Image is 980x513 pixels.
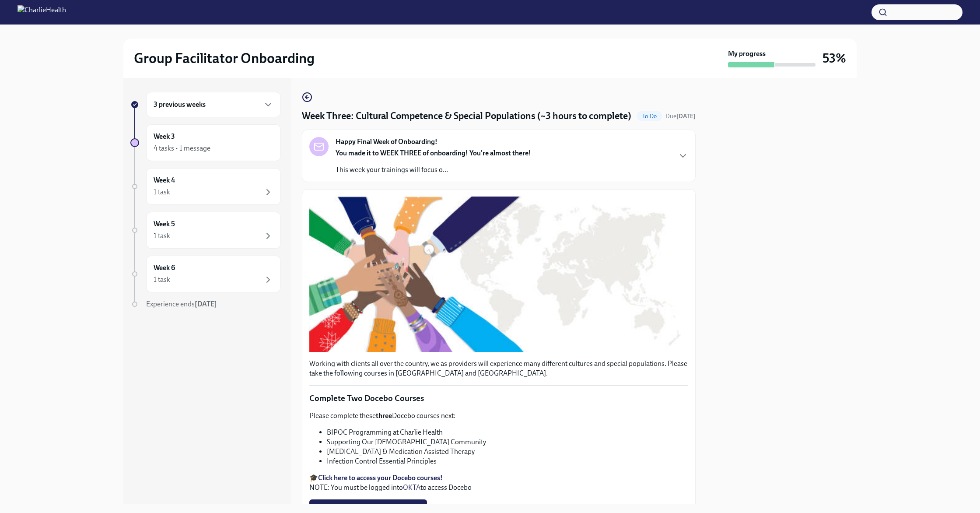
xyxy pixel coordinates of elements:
span: To Do [637,113,662,119]
li: BIPOC Programming at Charlie Health [327,428,688,437]
li: Infection Control Essential Principles [327,457,688,466]
div: 1 task [154,187,170,197]
span: Due [665,112,696,120]
p: This week your trainings will focus o... [336,165,531,175]
a: Week 61 task [130,256,281,292]
h6: Week 5 [154,219,175,229]
div: 3 previous weeks [146,92,281,117]
h4: Week Three: Cultural Competence & Special Populations (~3 hours to complete) [302,109,631,123]
li: Supporting Our [DEMOGRAPHIC_DATA] Community [327,437,688,447]
h3: 53% [822,50,846,66]
a: Week 51 task [130,212,281,249]
a: OKTA [403,483,420,492]
button: Zoom image [309,197,688,352]
a: Click here to access your Docebo courses! [318,474,443,482]
h6: 3 previous weeks [154,100,206,109]
a: Week 34 tasks • 1 message [130,124,281,161]
h6: Week 4 [154,176,175,185]
div: 4 tasks • 1 message [154,144,210,153]
strong: Happy Final Week of Onboarding! [336,137,437,147]
strong: [DATE] [676,112,696,120]
span: October 6th, 2025 10:00 [665,112,696,120]
strong: three [376,411,392,420]
h2: Group Facilitator Onboarding [134,49,315,67]
div: 1 task [154,275,170,285]
span: I completed these Docebo courses! [315,504,421,513]
h6: Week 6 [154,263,175,273]
p: Complete Two Docebo Courses [309,393,688,404]
p: 🎓 NOTE: You must be logged into to access Docebo [309,473,688,492]
img: CharlieHealth [17,5,66,19]
h6: Week 3 [154,132,175,141]
strong: [DATE] [195,300,217,308]
div: 1 task [154,231,170,241]
li: [MEDICAL_DATA] & Medication Assisted Therapy [327,447,688,457]
p: Please complete these Docebo courses next: [309,411,688,421]
strong: You made it to WEEK THREE of onboarding! You're almost there! [336,149,531,157]
span: Experience ends [146,300,217,308]
strong: My progress [728,49,766,59]
p: Working with clients all over the country, we as providers will experience many different culture... [309,359,688,378]
a: Week 41 task [130,168,281,205]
